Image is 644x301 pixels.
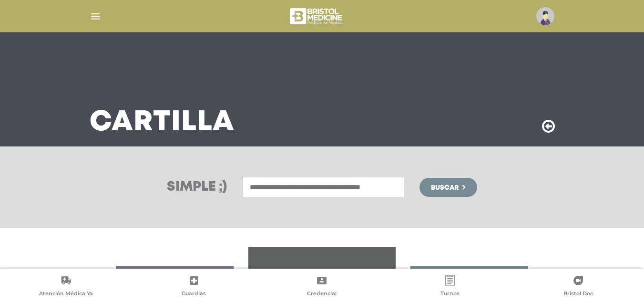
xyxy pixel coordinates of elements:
[182,290,206,299] span: Guardias
[258,275,386,299] a: Credencial
[440,290,460,299] span: Turnos
[431,184,459,191] span: Buscar
[130,275,258,299] a: Guardias
[90,110,235,135] h3: Cartilla
[307,290,337,299] span: Credencial
[2,275,130,299] a: Atención Médica Ya
[167,181,227,194] h3: Simple ;)
[386,275,514,299] a: Turnos
[514,275,642,299] a: Bristol Doc
[288,5,345,28] img: bristol-medicine-blanco.png
[536,7,554,25] img: profile-placeholder.svg
[90,10,102,22] img: Cober_menu-lines-white.svg
[39,290,93,299] span: Atención Médica Ya
[563,290,593,299] span: Bristol Doc
[419,178,477,197] button: Buscar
